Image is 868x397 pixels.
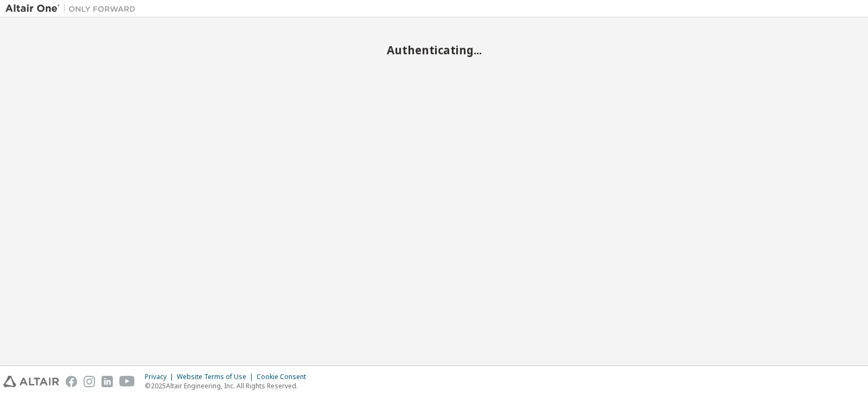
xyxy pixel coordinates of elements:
[3,376,59,387] img: altair_logo.svg
[177,373,257,381] div: Website Terms of Use
[119,376,135,387] img: youtube.svg
[145,381,312,390] p: © 2025 Altair Engineering, Inc. All Rights Reserved.
[101,376,113,387] img: linkedin.svg
[257,373,312,381] div: Cookie Consent
[66,376,77,387] img: facebook.svg
[5,3,141,14] img: Altair One
[84,376,95,387] img: instagram.svg
[145,373,177,381] div: Privacy
[5,43,863,57] h2: Authenticating...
